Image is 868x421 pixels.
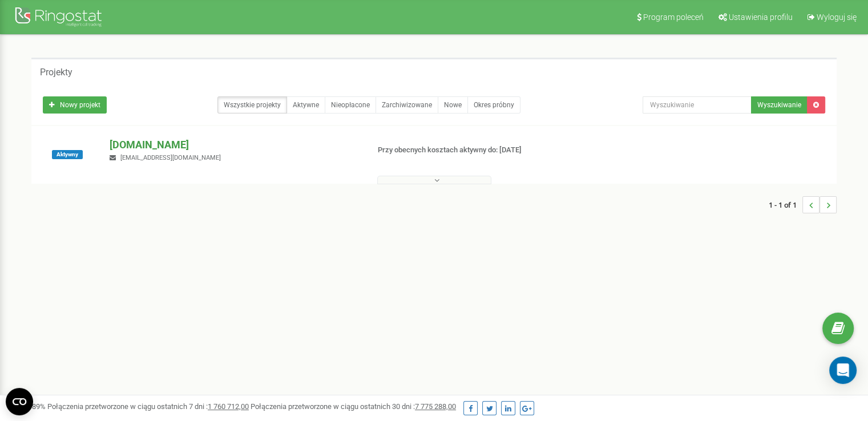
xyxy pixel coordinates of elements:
u: 7 775 288,00 [415,402,456,411]
h5: Projekty [40,67,72,78]
a: Zarchiwizowane [376,96,438,114]
p: Przy obecnych kosztach aktywny do: [DATE] [378,145,560,156]
span: 1 - 1 of 1 [769,196,802,213]
a: Aktywne [286,96,325,114]
span: Wyloguj się [817,13,857,22]
div: Open Intercom Messenger [829,357,857,384]
nav: ... [769,185,837,225]
a: Okres próbny [467,96,520,114]
span: Połączenia przetworzone w ciągu ostatnich 30 dni : [251,402,456,411]
span: Ustawienia profilu [729,13,793,22]
a: Wszystkie projekty [217,96,287,114]
a: Nowe [438,96,468,114]
u: 1 760 712,00 [208,402,249,411]
p: [DOMAIN_NAME] [110,137,359,152]
span: [EMAIL_ADDRESS][DOMAIN_NAME] [120,154,221,161]
span: Połączenia przetworzone w ciągu ostatnich 7 dni : [47,402,249,411]
a: Nowy projekt [43,96,107,114]
input: Wyszukiwanie [643,96,752,114]
span: Aktywny [52,150,83,159]
button: Wyszukiwanie [751,96,808,114]
a: Nieopłacone [325,96,376,114]
button: Open CMP widget [6,388,33,415]
span: Program poleceń [643,13,704,22]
